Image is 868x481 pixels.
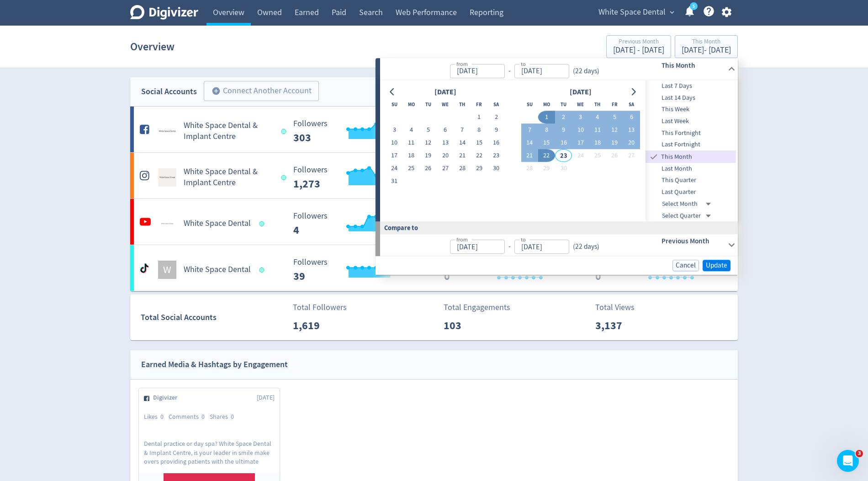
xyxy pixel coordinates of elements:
[538,137,555,150] button: 15
[386,162,403,175] button: 24
[521,137,538,150] button: 14
[259,267,267,273] span: Data last synced: 23 Sep 2025, 7:02am (AEST)
[659,152,736,162] span: This Month
[420,124,437,137] button: 5
[646,164,736,174] span: Last Month
[454,98,471,111] th: Thursday
[606,150,623,162] button: 26
[646,187,736,197] span: Last Quarter
[420,98,437,111] th: Tuesday
[675,35,738,58] button: This Month[DATE]- [DATE]
[281,175,289,180] span: Data last synced: 23 Sep 2025, 6:02am (AEST)
[555,150,572,162] button: 23
[569,66,603,76] div: ( 22 days )
[521,162,538,175] button: 28
[420,137,437,150] button: 12
[289,119,426,144] svg: Followers ---
[386,137,403,150] button: 10
[144,439,275,465] p: Dental practice or day spa? White Space Dental & Implant Centre, is your leader in smile make ove...
[555,111,572,124] button: 2
[521,98,538,111] th: Sunday
[613,38,664,46] div: Previous Month
[646,186,736,198] div: Last Quarter
[646,139,736,150] div: Last Fortnight
[589,124,606,137] button: 11
[693,3,695,10] text: 5
[386,150,403,162] button: 17
[386,124,403,137] button: 3
[856,450,863,457] span: 3
[589,150,606,162] button: 25
[569,242,599,252] div: ( 22 days )
[662,236,724,247] h6: Previous Month
[555,98,572,111] th: Tuesday
[403,124,420,137] button: 4
[623,98,640,111] th: Saturday
[444,301,510,314] p: Total Engagements
[403,162,420,175] button: 25
[538,150,555,162] button: 22
[212,86,221,96] span: add_circle
[606,137,623,150] button: 19
[380,58,738,80] div: from-to(22 days)This Month
[623,137,640,150] button: 20
[646,93,736,103] span: Last 14 Days
[595,5,677,20] button: White Space Dental
[662,60,724,71] h6: This Month
[444,317,496,334] p: 103
[471,111,487,124] button: 1
[646,116,736,126] span: Last Week
[538,162,555,175] button: 29
[646,115,736,127] div: Last Week
[706,262,727,269] span: Update
[572,124,589,137] button: 10
[386,175,403,188] button: 31
[606,35,671,58] button: Previous Month[DATE] - [DATE]
[646,176,736,186] span: This Quarter
[672,260,699,271] button: Cancel
[231,412,234,421] span: 0
[488,98,505,111] th: Saturday
[555,124,572,137] button: 9
[158,122,176,140] img: White Space Dental & Implant Centre undefined
[471,162,487,175] button: 29
[281,129,289,134] span: Data last synced: 23 Sep 2025, 6:02am (AEST)
[257,393,275,402] span: [DATE]
[589,98,606,111] th: Thursday
[606,124,623,137] button: 12
[488,162,505,175] button: 30
[521,60,526,68] label: to
[703,260,730,271] button: Update
[386,98,403,111] th: Sunday
[289,166,426,190] svg: Followers ---
[646,105,736,115] span: This Week
[488,111,505,124] button: 2
[623,111,640,124] button: 6
[690,2,698,10] a: 5
[598,5,666,20] span: White Space Dental
[646,92,736,104] div: Last 14 Days
[289,258,426,282] svg: Followers ---
[589,111,606,124] button: 4
[646,104,736,116] div: This Week
[488,124,505,137] button: 9
[380,80,738,221] div: from-to(22 days)This Month
[454,150,471,162] button: 21
[144,412,169,422] div: Likes
[130,153,738,198] a: White Space Dental & Implant Centre undefinedWhite Space Dental & Implant Centre Followers --- Fo...
[141,311,286,324] div: Total Social Accounts
[437,98,454,111] th: Wednesday
[662,210,715,222] div: Select Quarter
[420,162,437,175] button: 26
[437,162,454,175] button: 27
[293,317,345,334] p: 1,619
[386,86,399,98] button: Go to previous month
[130,107,738,152] a: White Space Dental & Implant Centre undefinedWhite Space Dental & Implant Centre Followers --- Fo...
[184,120,273,142] h5: White Space Dental & Implant Centre
[141,85,197,98] div: Social Accounts
[595,317,648,334] p: 3,137
[662,198,715,210] div: Select Month
[646,128,736,138] span: This Fortnight
[454,124,471,137] button: 7
[606,111,623,124] button: 5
